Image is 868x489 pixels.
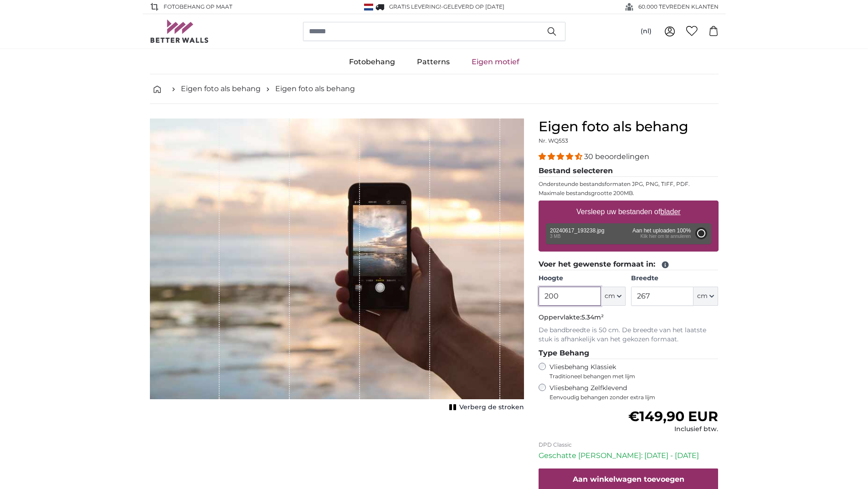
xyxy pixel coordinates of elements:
[605,292,615,301] span: cm
[539,313,719,322] p: Oppervlakte:
[539,165,719,177] legend: Bestand selecteren
[461,50,530,74] a: Eigen motief
[389,3,441,10] span: GRATIS levering!
[584,152,649,161] span: 30 beoordelingen
[697,292,708,301] span: cm
[459,403,524,412] span: Verberg de stroken
[638,3,719,11] span: 60.000 TEVREDEN KLANTEN
[181,83,261,94] a: Eigen foto als behang
[631,274,718,283] label: Breedte
[441,3,504,10] span: -
[539,348,719,359] legend: Type Behang
[364,4,373,10] img: Nederland
[338,50,406,74] a: Fotobehang
[539,274,626,283] label: Hoogte
[550,363,702,380] label: Vliesbehang Klassiek
[150,20,209,43] img: Betterwalls
[550,384,719,401] label: Vliesbehang Zelfklevend
[539,118,719,135] h1: Eigen foto als behang
[581,313,604,321] span: 5.34m²
[628,408,718,425] span: €149,90 EUR
[150,74,719,104] nav: breadcrumbs
[550,373,702,380] span: Traditioneel behangen met lijm
[628,425,718,434] div: Inclusief btw.
[539,326,719,344] p: De bandbreedte is 50 cm. De breedte van het laatste stuk is afhankelijk van het gekozen formaat.
[539,152,584,161] span: 4.33 stars
[539,259,719,270] legend: Voer het gewenste formaat in:
[150,118,524,414] div: 1 of 1
[539,137,568,144] span: Nr. WQ553
[601,287,626,306] button: cm
[693,287,718,306] button: cm
[539,190,719,197] p: Maximale bestandsgrootte 200MB.
[660,208,680,216] u: blader
[573,475,684,484] span: Aan winkelwagen toevoegen
[550,394,719,401] span: Eenvoudig behangen zonder extra lijm
[539,180,719,188] p: Ondersteunde bestandsformaten JPG, PNG, TIFF, PDF.
[539,450,719,461] p: Geschatte [PERSON_NAME]: [DATE] - [DATE]
[633,23,659,40] button: (nl)
[275,83,355,94] a: Eigen foto als behang
[573,203,684,221] label: Versleep uw bestanden of
[164,3,232,11] span: FOTOBEHANG OP MAAT
[406,50,461,74] a: Patterns
[447,401,524,414] button: Verberg de stroken
[443,3,504,10] span: Geleverd op [DATE]
[539,441,719,448] p: DPD Classic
